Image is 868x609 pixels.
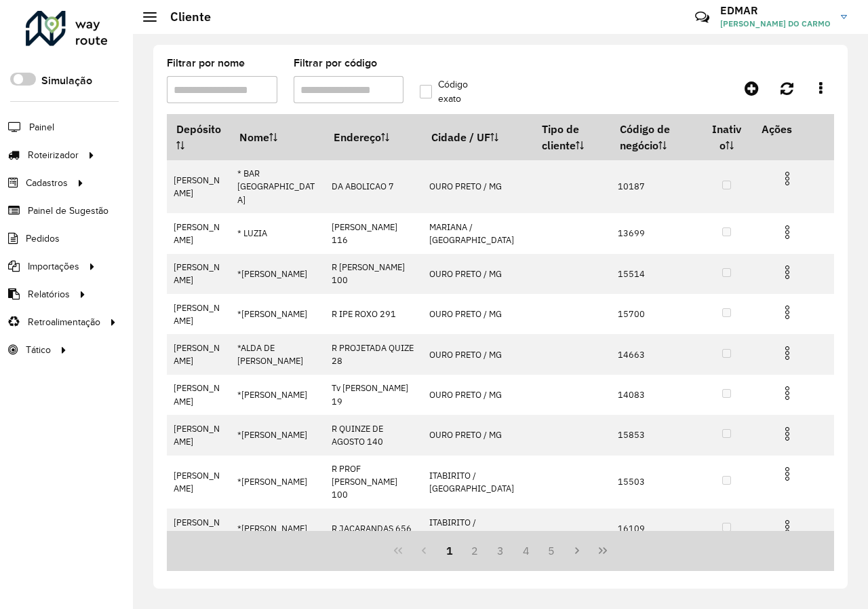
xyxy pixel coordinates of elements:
[564,538,590,564] button: Next Page
[513,538,539,564] button: 4
[324,115,422,160] th: Endereço
[462,538,488,564] button: 2
[611,254,701,294] td: 15514
[230,375,324,415] td: *[PERSON_NAME]
[533,115,611,160] th: Tipo de cliente
[167,160,230,214] td: [PERSON_NAME]
[422,254,533,294] td: OURO PRETO / MG
[539,538,565,564] button: 5
[167,509,230,549] td: [PERSON_NAME]
[688,3,717,32] a: Contato Rápido
[157,10,211,24] h2: Cliente
[230,334,324,374] td: *ALDA DE [PERSON_NAME]
[422,456,533,509] td: ITABIRITO / [GEOGRAPHIC_DATA]
[611,294,701,334] td: 15700
[611,375,701,415] td: 14083
[324,509,422,549] td: R JACARANDAS 656
[28,148,79,162] span: Roteirizador
[611,213,701,253] td: 13699
[230,509,324,549] td: *[PERSON_NAME]
[420,77,488,106] label: Código exato
[324,213,422,253] td: [PERSON_NAME] 116
[28,259,79,274] span: Importações
[230,254,324,294] td: *[PERSON_NAME]
[28,204,108,218] span: Painel de Sugestão
[29,120,54,134] span: Painel
[324,415,422,455] td: R QUINZE DE AGOSTO 140
[167,294,230,334] td: [PERSON_NAME]
[28,287,70,301] span: Relatórios
[422,294,533,334] td: OURO PRETO / MG
[611,334,701,374] td: 14663
[611,115,701,160] th: Código de negócio
[26,232,60,246] span: Pedidos
[590,538,616,564] button: Last Page
[422,509,533,549] td: ITABIRITO / [GEOGRAPHIC_DATA]
[26,176,68,190] span: Cadastros
[422,213,533,253] td: MARIANA / [GEOGRAPHIC_DATA]
[422,115,533,160] th: Cidade / UF
[230,213,324,253] td: * LUZIA
[294,55,377,71] label: Filtrar por código
[422,160,533,214] td: OURO PRETO / MG
[422,415,533,455] td: OURO PRETO / MG
[437,538,462,564] button: 1
[167,456,230,509] td: [PERSON_NAME]
[611,160,701,214] td: 10187
[324,456,422,509] td: R PROF [PERSON_NAME] 100
[230,160,324,214] td: * BAR [GEOGRAPHIC_DATA]
[422,334,533,374] td: OURO PRETO / MG
[230,115,324,160] th: Nome
[488,538,513,564] button: 3
[720,4,831,17] h3: EDMAR
[26,343,51,357] span: Tático
[167,55,245,71] label: Filtrar por nome
[230,456,324,509] td: *[PERSON_NAME]
[167,334,230,374] td: [PERSON_NAME]
[230,415,324,455] td: *[PERSON_NAME]
[611,509,701,549] td: 16109
[41,73,92,89] label: Simulação
[611,456,701,509] td: 15503
[167,415,230,455] td: [PERSON_NAME]
[28,315,100,329] span: Retroalimentação
[611,415,701,455] td: 15853
[167,375,230,415] td: [PERSON_NAME]
[324,254,422,294] td: R [PERSON_NAME] 100
[422,375,533,415] td: OURO PRETO / MG
[752,115,833,143] th: Ações
[167,213,230,253] td: [PERSON_NAME]
[324,160,422,214] td: DA ABOLICAO 7
[324,294,422,334] td: R IPE ROXO 291
[324,375,422,415] td: Tv [PERSON_NAME] 19
[701,115,752,160] th: Inativo
[230,294,324,334] td: *[PERSON_NAME]
[720,18,831,30] span: [PERSON_NAME] DO CARMO
[324,334,422,374] td: R PROJETADA QUIZE 28
[167,115,230,160] th: Depósito
[167,254,230,294] td: [PERSON_NAME]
